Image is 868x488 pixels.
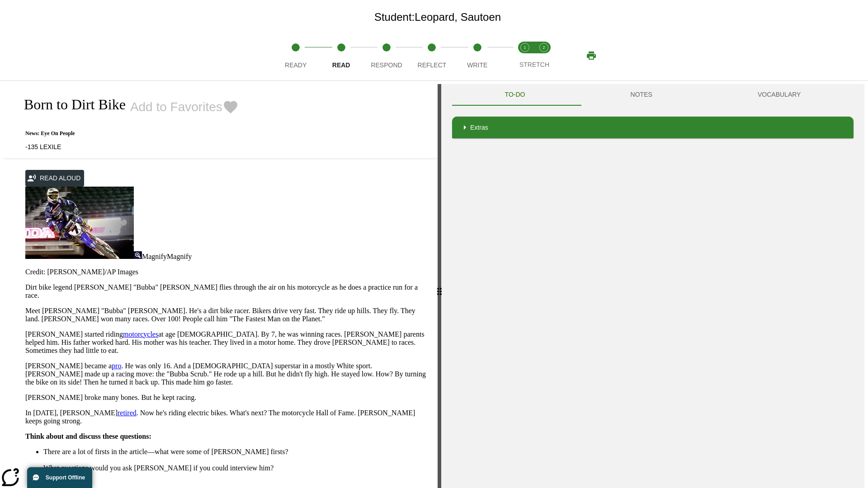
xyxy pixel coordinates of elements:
[167,253,192,260] span: Magnify
[315,31,367,80] button: Read step 2 of 5
[25,362,427,386] p: [PERSON_NAME] became a . He was only 16. And a [DEMOGRAPHIC_DATA] superstar in a mostly White spo...
[25,432,151,440] strong: Think about and discuss these questions:
[285,61,307,69] span: Ready
[452,84,578,106] button: TO-DO
[25,283,427,300] p: Dirt bike legend [PERSON_NAME] "Bubba" [PERSON_NAME] flies through the air on his motorcycle as h...
[578,84,705,106] button: NOTES
[519,61,549,68] span: STRETCH
[524,45,526,50] text: 1
[467,61,487,69] span: Write
[512,31,538,80] button: Stretch Read step 1 of 2
[4,84,438,483] div: reading
[418,61,447,69] span: Reflect
[542,45,545,50] text: 2
[14,96,126,113] h2: Born to Dirt Bike
[269,31,322,80] button: Ready step 1 of 5
[25,187,134,259] img: Motocross racer James Stewart flies through the air on his dirt bike.
[332,61,350,69] span: Read
[14,142,239,151] p: -135 LEXILE
[25,409,427,425] p: In [DATE], [PERSON_NAME] . Now he's riding electric bikes. What's next? The motorcycle Hall of Fa...
[406,31,458,80] button: Reflect step 4 of 5
[112,362,121,370] a: pro
[577,47,606,64] button: Print
[438,84,441,488] div: Press Enter or Spacebar and then press right and left arrow keys to move the slider
[371,61,402,69] span: Respond
[25,170,84,187] button: Read Aloud
[470,123,488,132] p: Extras
[14,130,239,137] p: News: Eye On People
[25,307,427,323] p: Meet [PERSON_NAME] "Bubba" [PERSON_NAME]. He's a dirt bike racer. Bikers drive very fast. They ri...
[134,251,142,259] img: Magnify
[451,31,504,80] button: Write step 5 of 5
[43,448,427,456] li: There are a lot of firsts in the article—what were some of [PERSON_NAME] firsts?
[118,409,137,417] a: retired
[25,394,427,402] p: [PERSON_NAME] broke many bones. But he kept racing.
[452,117,854,138] div: Extras
[25,330,427,355] p: [PERSON_NAME] started riding at age [DEMOGRAPHIC_DATA]. By 7, he was winning races. [PERSON_NAME]...
[25,268,427,276] p: Credit: [PERSON_NAME]/AP Images
[43,464,427,472] li: What questions would you ask [PERSON_NAME] if you could interview him?
[123,330,158,338] a: motorcycles
[360,31,413,80] button: Respond step 3 of 5
[46,474,85,481] span: Support Offline
[531,31,557,80] button: Stretch Respond step 2 of 2
[441,84,864,488] div: activity
[705,84,854,106] button: VOCABULARY
[27,467,92,488] button: Support Offline
[452,84,854,106] div: Instructional Panel Tabs
[142,253,167,260] span: Magnify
